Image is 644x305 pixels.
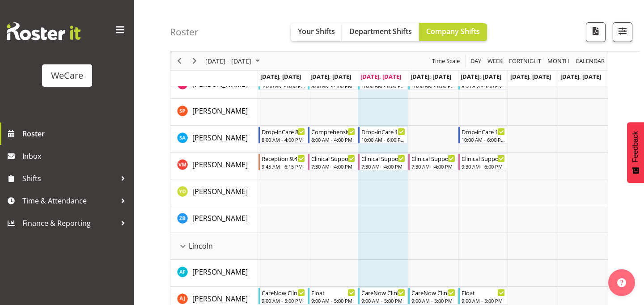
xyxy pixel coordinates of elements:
button: Time Scale [431,55,462,67]
button: Your Shifts [291,23,342,41]
div: Comprehensive Consult 8-4 [311,127,355,136]
span: Day [470,55,482,67]
span: [DATE], [DATE] [360,72,401,80]
span: [DATE], [DATE] [510,72,551,80]
span: Lincoln [189,241,213,251]
div: WeCare [51,69,83,82]
div: 9:00 AM - 5:00 PM [361,297,405,304]
span: Time & Attendance [22,194,116,208]
div: CareNow Clinic [411,288,455,297]
div: Drop-inCare 10-6 [462,127,505,136]
div: Reception 9.45-6.15 [262,154,305,163]
div: 7:30 AM - 4:00 PM [411,163,455,170]
div: Float [311,288,355,297]
a: [PERSON_NAME] [192,267,248,277]
div: Amy Johannsen"s event - CareNow Clinic Begin From Thursday, September 11, 2025 at 9:00:00 AM GMT+... [408,288,458,305]
td: Yvonne Denny resource [170,179,258,206]
span: Department Shifts [349,26,412,36]
button: Next [189,55,201,67]
span: Shifts [22,172,116,185]
div: Clinical Support 9.30-6 [462,154,505,163]
h4: Roster [170,27,199,37]
span: Time Scale [431,55,461,67]
div: CareNow Clinic [262,288,305,297]
div: 7:30 AM - 4:00 PM [311,163,355,170]
div: 8:00 AM - 4:00 PM [262,136,305,143]
span: calendar [575,55,606,67]
div: Viktoriia Molchanova"s event - Clinical Support 7.30 - 4 Begin From Thursday, September 11, 2025 ... [408,153,458,170]
div: 10:00 AM - 6:00 PM [462,136,505,143]
span: Fortnight [508,55,542,67]
div: Amy Johannsen"s event - Float Begin From Tuesday, September 9, 2025 at 9:00:00 AM GMT+12:00 Ends ... [308,288,357,305]
button: Department Shifts [342,23,419,41]
div: 10:00 AM - 6:00 PM [361,136,405,143]
span: Feedback [631,131,640,162]
div: Clinical Support 7.30 - 4 [411,154,455,163]
div: 9:00 AM - 5:00 PM [462,297,505,304]
td: Zephy Bennett resource [170,206,258,233]
div: 9:30 AM - 6:00 PM [462,163,505,170]
div: Amy Johannsen"s event - CareNow Clinic Begin From Monday, September 8, 2025 at 9:00:00 AM GMT+12:... [258,288,308,305]
div: Sarah Abbott"s event - Drop-inCare 8-4 Begin From Monday, September 8, 2025 at 8:00:00 AM GMT+12:... [258,127,308,144]
div: Previous [172,51,187,70]
button: Fortnight [508,55,543,67]
div: Viktoriia Molchanova"s event - Clinical Support 7.30 - 4 Begin From Tuesday, September 9, 2025 at... [308,153,357,170]
button: Month [574,55,606,67]
button: Feedback - Show survey [627,122,644,183]
div: Drop-inCare 8-4 [262,127,305,136]
span: Month [547,55,570,67]
span: [DATE], [DATE] [461,72,501,80]
span: [DATE], [DATE] [560,72,601,80]
button: Timeline Week [486,55,504,67]
div: Sarah Abbott"s event - Drop-inCare 10-6 Begin From Wednesday, September 10, 2025 at 10:00:00 AM G... [358,127,407,144]
div: 7:30 AM - 4:00 PM [361,163,405,170]
button: Download a PDF of the roster according to the set date range. [586,22,606,42]
div: Clinical Support 7.30 - 4 [311,154,355,163]
img: help-xxl-2.png [617,278,626,287]
span: Inbox [22,149,130,163]
td: Alex Ferguson resource [170,260,258,287]
span: [PERSON_NAME] [192,186,248,196]
span: Roster [22,127,130,140]
span: Week [487,55,504,67]
div: 9:00 AM - 5:00 PM [411,297,455,304]
div: Viktoriia Molchanova"s event - Clinical Support 9.30-6 Begin From Friday, September 12, 2025 at 9... [458,153,508,170]
span: Finance & Reporting [22,216,116,230]
a: [PERSON_NAME] [192,293,248,304]
button: September 08 - 14, 2025 [204,55,264,67]
div: 9:00 AM - 5:00 PM [262,297,305,304]
button: Filter Shifts [613,22,632,42]
div: Float [462,288,505,297]
div: Viktoriia Molchanova"s event - Clinical Support 7.30 - 4 Begin From Wednesday, September 10, 2025... [358,153,407,170]
div: Sarah Abbott"s event - Comprehensive Consult 8-4 Begin From Tuesday, September 9, 2025 at 8:00:00... [308,127,357,144]
span: [DATE], [DATE] [310,72,351,80]
td: Samantha Poultney resource [170,99,258,126]
div: 9:45 AM - 6:15 PM [262,163,305,170]
div: Next [187,51,202,70]
button: Previous [174,55,186,67]
div: 8:00 AM - 4:00 PM [311,136,355,143]
div: Amy Johannsen"s event - CareNow Clinic Begin From Wednesday, September 10, 2025 at 9:00:00 AM GMT... [358,288,407,305]
span: [PERSON_NAME] [192,213,248,223]
a: [PERSON_NAME] [192,106,248,116]
div: 9:00 AM - 5:00 PM [311,297,355,304]
span: [PERSON_NAME] [192,267,248,277]
div: Drop-inCare 10-6 [361,127,405,136]
a: [PERSON_NAME] [192,159,248,170]
img: Rosterit website logo [7,22,80,40]
div: Amy Johannsen"s event - Float Begin From Friday, September 12, 2025 at 9:00:00 AM GMT+12:00 Ends ... [458,288,508,305]
div: Clinical Support 7.30 - 4 [361,154,405,163]
div: Sarah Abbott"s event - Drop-inCare 10-6 Begin From Friday, September 12, 2025 at 10:00:00 AM GMT+... [458,127,508,144]
td: Lincoln resource [170,233,258,260]
div: Viktoriia Molchanova"s event - Reception 9.45-6.15 Begin From Monday, September 8, 2025 at 9:45:0... [258,153,308,170]
span: Company Shifts [426,26,480,36]
td: Viktoriia Molchanova resource [170,152,258,179]
span: [DATE], [DATE] [411,72,451,80]
div: CareNow Clinic [361,288,405,297]
span: Your Shifts [298,26,335,36]
td: Sarah Abbott resource [170,126,258,152]
a: [PERSON_NAME] [192,132,248,143]
a: [PERSON_NAME] [192,213,248,224]
button: Company Shifts [419,23,487,41]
